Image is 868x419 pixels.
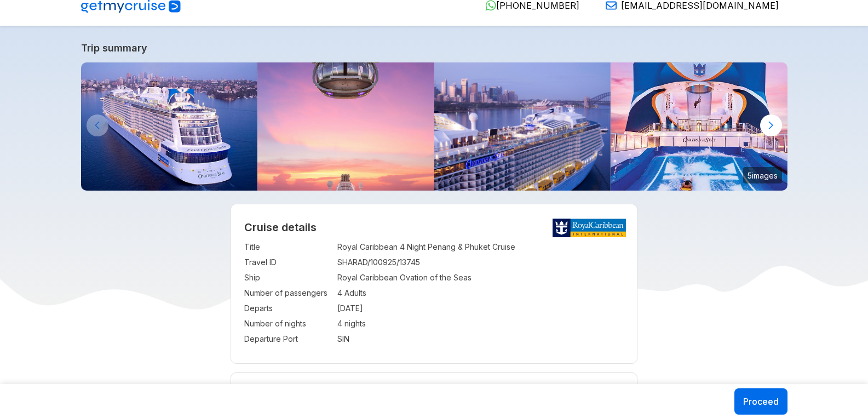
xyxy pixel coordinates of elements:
[244,285,332,301] td: Number of passengers
[244,316,332,331] td: Number of nights
[337,285,624,301] td: 4 Adults
[244,331,332,347] td: Departure Port
[332,316,337,331] td: :
[244,270,332,285] td: Ship
[743,167,782,183] small: 5 images
[337,331,624,347] td: SIN
[332,239,337,255] td: :
[244,255,332,270] td: Travel ID
[611,62,787,191] img: ovation-of-the-seas-flowrider-sunset.jpg
[332,255,337,270] td: :
[337,270,624,285] td: Royal Caribbean Ovation of the Seas
[734,388,787,415] button: Proceed
[337,255,624,270] td: SHARAD/100925/13745
[332,301,337,316] td: :
[337,301,624,316] td: [DATE]
[337,316,624,331] td: 4 nights
[332,285,337,301] td: :
[332,331,337,347] td: :
[257,62,434,191] img: north-star-sunset-ovation-of-the-seas.jpg
[244,301,332,316] td: Departs
[244,239,332,255] td: Title
[332,270,337,285] td: :
[434,62,611,191] img: ovation-of-the-seas-departing-from-sydney.jpg
[81,42,787,54] a: Trip summary
[337,239,624,255] td: Royal Caribbean 4 Night Penang & Phuket Cruise
[81,62,258,191] img: ovation-exterior-back-aerial-sunset-port-ship.jpg
[244,221,624,234] h2: Cruise details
